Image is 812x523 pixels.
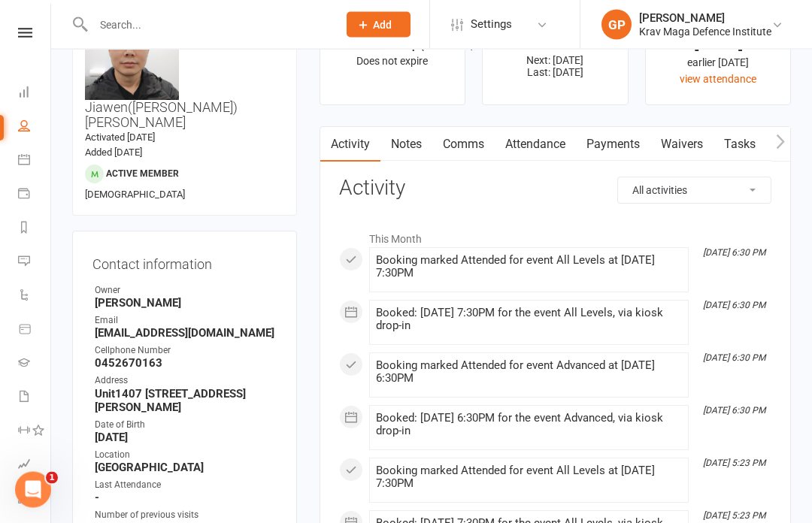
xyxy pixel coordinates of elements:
div: Last Attendance [95,479,277,493]
div: Booking marked Attended for event All Levels at [DATE] 7:30PM [376,255,682,280]
div: Owner [95,284,277,298]
span: Does not expire [356,56,428,68]
strong: [EMAIL_ADDRESS][DOMAIN_NAME] [95,327,277,340]
a: Comms [432,128,495,162]
div: Booking marked Attended for event Advanced at [DATE] 6:30PM [376,360,682,385]
div: GP [601,10,632,40]
a: Payments [18,178,52,212]
i: [DATE] 6:30 PM [703,301,765,311]
strong: Unit1407 [STREET_ADDRESS][PERSON_NAME] [95,388,277,415]
div: Krav Maga Defence Institute [639,25,771,38]
div: Date of Birth [95,419,277,433]
div: [PERSON_NAME] [639,11,771,25]
span: Settings [471,8,512,41]
a: Reports [18,212,52,246]
strong: [PERSON_NAME] [95,297,277,310]
a: People [18,110,52,144]
div: Number of previous visits [95,509,277,523]
a: Assessments [18,449,52,482]
strong: - [95,491,277,505]
strong: 0452670163 [95,357,277,370]
h3: Contact information [92,252,277,273]
h3: Jiawen([PERSON_NAME]) [PERSON_NAME] [85,7,284,131]
div: $0.00 [496,35,614,51]
i: [DATE] 6:30 PM [703,353,765,364]
div: Booked: [DATE] 7:30PM for the event All Levels, via kiosk drop-in [376,307,682,333]
i: [DATE] 5:23 PM [703,458,765,469]
a: Payments [576,128,650,162]
i: [DATE] 5:23 PM [703,511,765,521]
h3: Activity [339,177,771,201]
a: Tasks [714,128,766,162]
a: view attendance [680,74,756,86]
div: Booked: [DATE] 6:30PM for the event Advanced, via kiosk drop-in [376,413,682,438]
div: Cellphone Number [95,344,277,358]
strong: [GEOGRAPHIC_DATA] [95,461,277,475]
i: [DATE] 6:30 PM [703,406,765,416]
iframe: Intercom live chat [15,472,51,508]
p: Next: [DATE] Last: [DATE] [496,55,614,79]
div: Address [95,374,277,388]
div: [DATE] [659,35,777,51]
img: image1750316607.png [85,7,179,101]
a: Activity [320,128,380,162]
a: Attendance [495,128,576,162]
a: Calendar [18,144,52,178]
li: This Month [339,224,771,248]
span: 1 [46,472,58,484]
span: Add [373,19,392,31]
div: Location [95,449,277,463]
strong: [DATE] [95,431,277,445]
a: Waivers [650,128,714,162]
div: Email [95,314,277,328]
a: Dashboard [18,77,52,110]
span: [DEMOGRAPHIC_DATA] [85,189,185,201]
i: [DATE] 6:30 PM [703,248,765,258]
input: Search... [89,14,327,35]
span: Active member [106,169,179,180]
div: Booking marked Attended for event All Levels at [DATE] 7:30PM [376,465,682,491]
a: Notes [380,128,432,162]
a: Product Sales [18,313,52,347]
time: Added [DATE] [85,147,142,159]
button: Add [347,12,411,38]
div: earlier [DATE] [659,55,777,71]
time: Activated [DATE] [85,132,155,144]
